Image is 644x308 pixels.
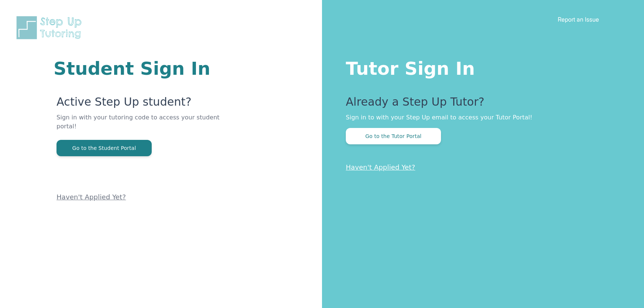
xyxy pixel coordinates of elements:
[57,140,152,156] button: Go to the Student Portal
[57,193,126,201] a: Haven't Applied Yet?
[346,57,614,77] h1: Tutor Sign In
[54,60,233,77] h1: Student Sign In
[57,113,233,140] p: Sign in with your tutoring code to access your student portal!
[346,113,614,122] p: Sign in to with your Step Up email to access your Tutor Portal!
[558,16,599,23] a: Report an Issue
[57,144,152,151] a: Go to the Student Portal
[346,95,614,113] p: Already a Step Up Tutor?
[15,15,86,41] img: Step Up Tutoring horizontal logo
[346,128,441,144] button: Go to the Tutor Portal
[346,163,415,171] a: Haven't Applied Yet?
[346,132,441,139] a: Go to the Tutor Portal
[57,95,233,113] p: Active Step Up student?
